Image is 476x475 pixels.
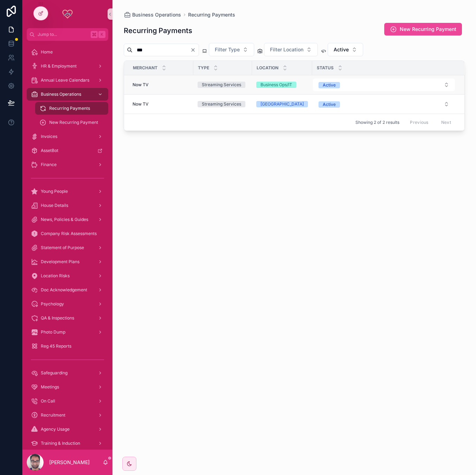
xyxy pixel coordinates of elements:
[27,185,108,198] a: Young People
[41,370,67,376] span: Safeguarding
[41,398,55,404] span: On Call
[49,459,90,466] p: [PERSON_NAME]
[41,315,74,321] span: QA & Inspections
[41,384,59,390] span: Meetings
[38,32,88,37] span: Jump to...
[313,98,455,110] button: Select Button
[41,217,88,222] span: News, Policies & Guides
[313,78,455,91] a: Select Button
[124,26,192,36] h1: Recurring Payments
[328,43,363,56] button: Select Button
[198,101,248,107] a: Streaming Services
[41,259,79,265] span: Development Plans
[49,106,90,111] span: Recurring Payments
[270,46,303,53] span: Filter Location
[188,11,235,18] a: Recurring Payments
[27,241,108,254] a: Statement of Purpose
[41,329,65,335] span: Photo Dump
[133,101,148,107] span: Now TV
[264,43,318,56] button: Select Button
[198,65,209,71] span: Type
[41,77,89,83] span: Annual Leave Calendars
[27,270,108,282] a: Location Risks
[41,162,57,167] span: Finance
[27,158,108,171] a: Finance
[400,26,456,33] span: New Recurring Payment
[41,63,77,69] span: HR & Employment
[256,82,308,88] a: Business Ops/IT
[334,46,349,53] span: Active
[323,101,336,108] div: Active
[133,82,189,88] a: Now TV
[99,32,105,37] span: K
[198,82,248,88] a: Streaming Services
[27,144,108,157] a: AssetBot
[27,423,108,436] a: Agency Usage
[49,120,98,125] span: New Recurring Payment
[27,199,108,212] a: House Details
[27,227,108,240] a: Company Risk Assessments
[27,213,108,226] a: News, Policies & Guides
[260,82,292,88] div: Business Ops/IT
[202,101,241,107] div: Streaming Services
[22,41,112,450] div: scrollable content
[256,101,308,107] a: [GEOGRAPHIC_DATA]
[27,437,108,450] a: Training & Induction
[27,381,108,393] a: Meetings
[41,148,58,153] span: AssetBot
[27,284,108,296] a: Doc Acknowledgement
[313,78,455,91] button: Select Button
[41,203,68,208] span: House Details
[133,82,148,88] span: Now TV
[41,91,81,97] span: Business Operations
[317,65,334,71] span: Status
[27,298,108,310] a: Psychology
[41,231,97,236] span: Company Risk Assessments
[41,426,70,432] span: Agency Usage
[27,130,108,143] a: Invoices
[133,65,157,71] span: Merchant
[27,395,108,407] a: On Call
[27,255,108,268] a: Development Plans
[27,60,108,72] a: HR & Employment
[27,88,108,101] a: Business Operations
[62,8,73,20] img: App logo
[41,273,70,279] span: Location Risks
[190,47,199,53] button: Clear
[27,46,108,58] a: Home
[27,74,108,87] a: Annual Leave Calendars
[257,65,278,71] span: Location
[27,28,108,41] button: Jump to...K
[41,301,64,307] span: Psychology
[35,116,108,129] a: New Recurring Payment
[215,46,240,53] span: Filter Type
[124,11,181,18] a: Business Operations
[323,82,336,88] div: Active
[133,101,189,107] a: Now TV
[27,340,108,353] a: Reg 45 Reports
[27,409,108,422] a: Recruitment
[35,102,108,115] a: Recurring Payments
[41,245,84,251] span: Statement of Purpose
[41,49,53,55] span: Home
[41,134,57,139] span: Invoices
[41,287,87,293] span: Doc Acknowledgement
[41,189,68,194] span: Young People
[27,312,108,324] a: QA & Inspections
[384,23,462,36] button: New Recurring Payment
[260,101,304,107] div: [GEOGRAPHIC_DATA]
[355,120,399,125] span: Showing 2 of 2 results
[209,43,254,56] button: Select Button
[27,326,108,338] a: Photo Dump
[27,367,108,379] a: Safeguarding
[41,441,80,446] span: Training & Induction
[202,82,241,88] div: Streaming Services
[313,97,455,111] a: Select Button
[41,412,65,418] span: Recruitment
[41,343,71,349] span: Reg 45 Reports
[132,11,181,18] span: Business Operations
